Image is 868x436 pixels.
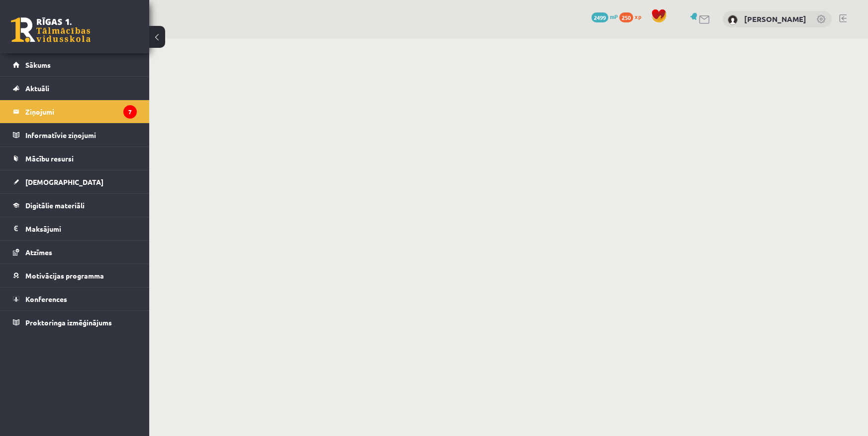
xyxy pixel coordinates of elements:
[13,53,137,76] a: Sākums
[13,288,137,310] a: Konferences
[25,84,49,93] span: Aktuāli
[25,100,137,123] legend: Ziņojumi
[25,271,104,280] span: Motivācijas programma
[619,12,633,22] span: 250
[13,311,137,334] a: Proktoringa izmēģinājums
[25,294,67,303] span: Konferences
[635,12,641,20] span: xp
[13,264,137,287] a: Motivācijas programma
[25,217,137,240] legend: Maksājumi
[25,124,137,146] legend: Informatīvie ziņojumi
[619,12,646,20] a: 250 xp
[728,15,738,25] img: Matīss Liepiņš
[25,154,74,163] span: Mācību resursi
[25,248,52,257] span: Atzīmes
[13,217,137,240] a: Maksājumi
[744,14,806,24] a: [PERSON_NAME]
[13,77,137,100] a: Aktuāli
[13,170,137,193] a: [DEMOGRAPHIC_DATA]
[11,17,91,42] a: Rīgas 1. Tālmācības vidusskola
[13,124,137,146] a: Informatīvie ziņojumi
[25,177,103,186] span: [DEMOGRAPHIC_DATA]
[13,100,137,123] a: Ziņojumi7
[13,147,137,170] a: Mācību resursi
[25,201,85,210] span: Digitālie materiāli
[13,241,137,264] a: Atzīmes
[591,12,618,20] a: 2499 mP
[25,318,112,327] span: Proktoringa izmēģinājums
[610,12,618,20] span: mP
[591,12,608,22] span: 2499
[123,105,137,119] i: 7
[13,194,137,217] a: Digitālie materiāli
[25,60,51,69] span: Sākums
